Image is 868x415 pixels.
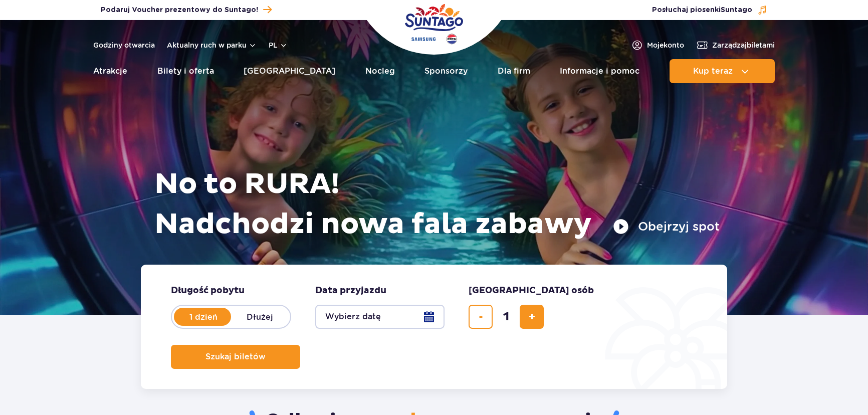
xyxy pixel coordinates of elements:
[315,305,445,329] button: Wybierz datę
[647,40,684,50] span: Moje konto
[469,285,594,297] span: [GEOGRAPHIC_DATA] osób
[696,39,775,51] a: Zarządzajbiletami
[693,67,733,76] span: Kup teraz
[721,7,752,14] span: Suntago
[315,285,386,297] span: Data przyjazdu
[670,59,775,83] button: Kup teraz
[171,285,245,297] span: Długość pobytu
[101,5,258,15] span: Podaruj Voucher prezentowy do Suntago!
[652,5,767,15] button: Posłuchaj piosenkiSuntago
[93,59,127,83] a: Atrakcje
[93,40,155,50] a: Godziny otwarcia
[498,59,530,83] a: Dla firm
[520,305,544,329] button: dodaj bilet
[167,41,257,49] button: Aktualny ruch w parku
[631,39,684,51] a: Mojekonto
[157,59,214,83] a: Bilety i oferta
[101,3,272,17] a: Podaruj Voucher prezentowy do Suntago!
[171,345,300,369] button: Szukaj biletów
[365,59,395,83] a: Nocleg
[652,5,752,15] span: Posłuchaj piosenki
[175,306,232,327] label: 1 dzień
[269,40,288,50] button: pl
[560,59,639,83] a: Informacje i pomoc
[494,305,518,329] input: liczba biletów
[613,219,720,235] button: Obejrzyj spot
[154,164,720,245] h1: No to RURA! Nadchodzi nowa fala zabawy
[244,59,335,83] a: [GEOGRAPHIC_DATA]
[231,306,288,327] label: Dłużej
[712,40,775,50] span: Zarządzaj biletami
[469,305,493,329] button: usuń bilet
[205,352,266,361] span: Szukaj biletów
[424,59,468,83] a: Sponsorzy
[141,265,727,389] form: Planowanie wizyty w Park of Poland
